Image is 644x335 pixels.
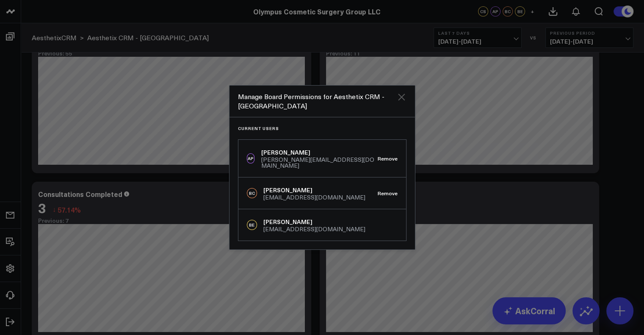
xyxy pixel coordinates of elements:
[263,226,365,232] div: [EMAIL_ADDRESS][DOMAIN_NAME]
[396,92,406,102] button: Close
[263,186,365,194] div: [PERSON_NAME]
[261,157,377,169] div: [PERSON_NAME][EMAIL_ADDRESS][DOMAIN_NAME]
[238,92,396,111] div: Manage Board Permissions for Aesthetix CRM - [GEOGRAPHIC_DATA]
[261,148,377,157] div: [PERSON_NAME]
[263,218,365,226] div: [PERSON_NAME]
[247,188,257,198] div: BC
[378,155,398,161] button: Remove
[378,190,398,196] button: Remove
[247,153,255,163] div: AP
[238,126,406,131] h3: Current Users
[247,220,257,230] div: BE
[263,194,365,200] div: [EMAIL_ADDRESS][DOMAIN_NAME]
